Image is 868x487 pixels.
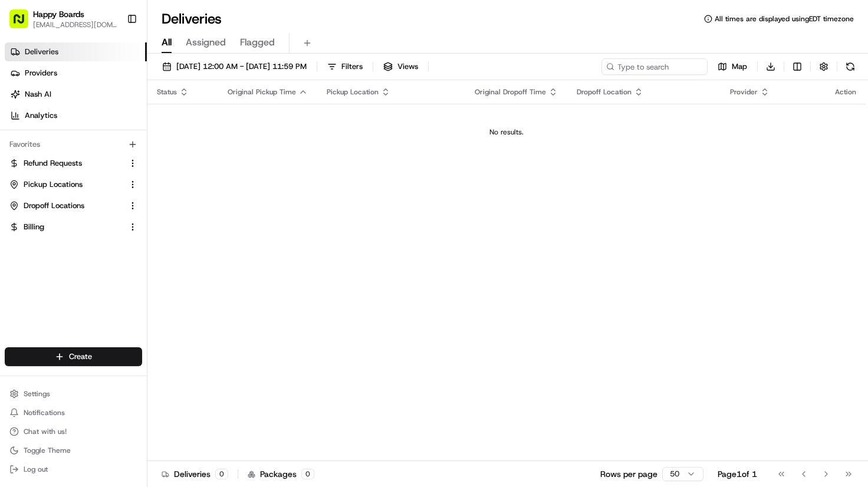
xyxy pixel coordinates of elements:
button: Billing [5,218,142,236]
button: Notifications [5,404,142,421]
span: Dropoff Location [577,87,632,97]
button: Refresh [842,58,859,75]
span: Status [157,87,177,97]
span: Pickup Locations [24,179,83,190]
button: Happy Boards [33,8,84,20]
input: Type to search [601,58,708,75]
span: Refund Requests [24,158,82,169]
div: 0 [215,469,228,479]
span: Pickup Location [327,87,379,97]
span: Settings [24,389,50,399]
span: Notifications [24,408,65,417]
span: Dropoff Locations [24,200,84,211]
p: Rows per page [600,468,657,480]
div: 0 [301,469,314,479]
span: All times are displayed using EDT timezone [715,14,854,24]
div: Favorites [5,135,142,154]
button: [EMAIL_ADDRESS][DOMAIN_NAME] [33,20,117,29]
button: Refund Requests [5,154,142,173]
span: Nash AI [25,89,51,100]
button: Dropoff Locations [5,196,142,215]
span: Log out [24,465,48,474]
button: Map [712,58,752,75]
div: No results. [152,127,861,137]
button: Create [5,347,142,366]
span: Views [397,61,418,72]
span: Create [69,351,92,362]
div: Page 1 of 1 [718,468,757,480]
span: Provider [730,87,758,97]
a: Deliveries [5,42,147,61]
span: Chat with us! [24,427,67,436]
span: Original Dropoff Time [475,87,546,97]
span: Map [732,61,747,72]
span: Deliveries [25,47,58,57]
button: Chat with us! [5,423,142,440]
span: Original Pickup Time [228,87,296,97]
h1: Deliveries [162,9,222,28]
a: Providers [5,64,147,83]
span: Analytics [25,110,57,121]
a: Nash AI [5,85,147,104]
button: Log out [5,461,142,478]
button: Toggle Theme [5,442,142,459]
span: Toggle Theme [24,446,71,455]
span: Filters [341,61,363,72]
a: Analytics [5,106,147,125]
button: Happy Boards[EMAIL_ADDRESS][DOMAIN_NAME] [5,5,122,33]
button: Views [378,58,423,75]
span: Providers [25,68,57,78]
span: Assigned [186,35,226,50]
div: Action [835,87,856,97]
div: Deliveries [162,468,228,480]
button: [DATE] 12:00 AM - [DATE] 11:59 PM [157,58,312,75]
button: Settings [5,386,142,402]
a: Refund Requests [9,158,123,169]
button: Pickup Locations [5,175,142,194]
span: Billing [24,222,44,232]
span: All [162,35,172,50]
a: Billing [9,222,123,232]
span: [DATE] 12:00 AM - [DATE] 11:59 PM [176,61,307,72]
div: Packages [248,468,314,480]
a: Dropoff Locations [9,200,123,211]
a: Pickup Locations [9,179,123,190]
button: Filters [322,58,368,75]
span: Flagged [240,35,275,50]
